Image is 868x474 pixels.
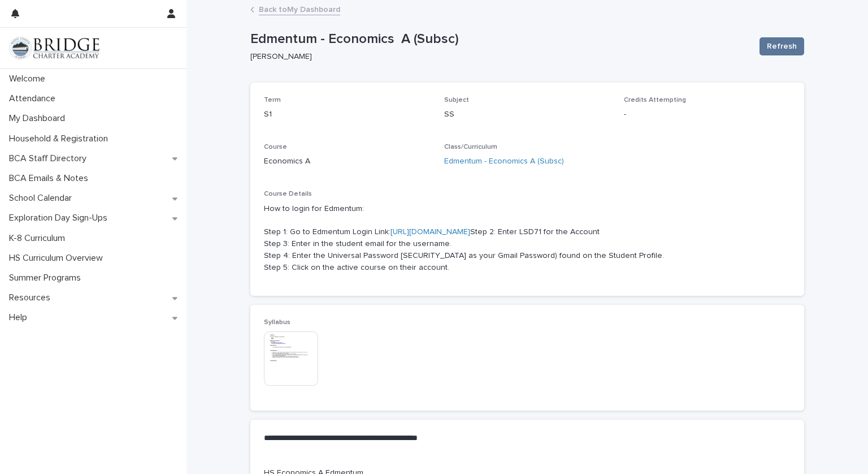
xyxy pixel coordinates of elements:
[259,2,340,15] a: Back toMy Dashboard
[444,109,611,120] p: SS
[5,213,116,223] p: Exploration Day Sign-Ups
[624,109,791,120] p: -
[250,52,746,62] p: [PERSON_NAME]
[5,113,74,124] p: My Dashboard
[390,228,470,236] a: [URL][DOMAIN_NAME]
[5,133,117,144] p: Household & Registration
[264,97,281,104] span: Term
[444,156,564,167] a: Edmentum - Economics A (Subsc)
[5,292,59,303] p: Resources
[5,193,81,204] p: School Calendar
[5,233,74,244] p: K-8 Curriculum
[264,156,431,167] p: Economics A
[767,41,797,52] span: Refresh
[444,144,497,150] span: Class/Curriculum
[264,109,431,120] p: S1
[5,153,96,164] p: BCA Staff Directory
[9,37,99,59] img: V1C1m3IdTEidaUdm9Hs0
[5,173,97,184] p: BCA Emails & Notes
[264,191,312,197] span: Course Details
[264,144,287,150] span: Course
[5,312,36,323] p: Help
[250,31,750,48] p: Edmentum - Economics A (Subsc)
[5,253,112,264] p: HS Curriculum Overview
[759,37,804,55] button: Refresh
[5,273,90,283] p: Summer Programs
[264,319,290,326] span: Syllabus
[5,93,64,104] p: Attendance
[264,203,791,274] p: How to login for Edmentum: Step 1: Go to Edmentum Login Link: Step 2: Enter LSD71 for the Account...
[624,97,686,104] span: Credits Attempting
[444,97,469,104] span: Subject
[5,74,54,84] p: Welcome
